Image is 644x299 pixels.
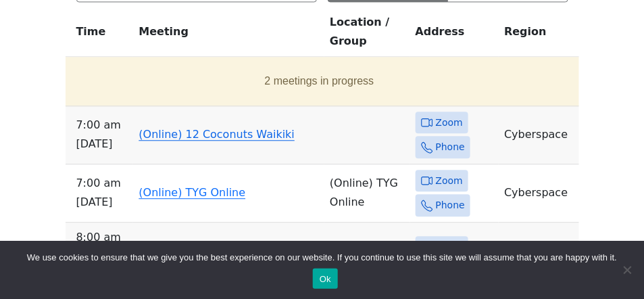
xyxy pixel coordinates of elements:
[499,223,578,272] td: Cyberspace
[76,228,128,247] span: 8:00 AM
[27,251,617,264] span: We use cookies to ensure that we give you the best experience on our website. If you continue to ...
[324,13,410,57] th: Location / Group
[139,186,245,199] a: (Online) TYG Online
[76,135,128,154] span: [DATE]
[410,13,499,57] th: Address
[620,263,634,277] span: No
[139,240,259,253] a: (Online) Sobriety Buzz
[76,116,128,135] span: 7:00 AM
[436,197,465,214] span: Phone
[324,164,410,223] td: (Online) TYG Online
[324,223,410,272] td: Sobriety Buzz
[499,13,578,57] th: Region
[313,269,338,289] button: Ok
[76,193,128,212] span: [DATE]
[436,114,463,131] span: Zoom
[436,139,465,156] span: Phone
[139,128,295,141] a: (Online) 12 Coconuts Waikiki
[499,106,578,164] td: Cyberspace
[66,13,134,57] th: Time
[436,172,463,189] span: Zoom
[436,239,463,256] span: Zoom
[71,62,568,100] button: 2 meetings in progress
[76,174,128,193] span: 7:00 AM
[499,164,578,223] td: Cyberspace
[133,13,324,57] th: Meeting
